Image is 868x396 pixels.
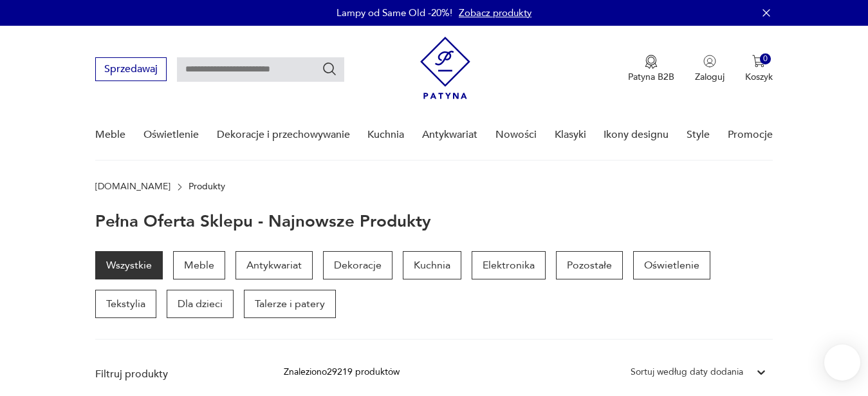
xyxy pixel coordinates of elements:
a: Dekoracje i przechowywanie [217,110,350,160]
button: Patyna B2B [628,55,674,83]
a: Oświetlenie [143,110,199,160]
a: Pozostałe [556,251,623,279]
img: Patyna - sklep z meblami i dekoracjami vintage [420,37,470,99]
a: Wszystkie [95,251,163,279]
p: Produkty [189,182,225,192]
a: Meble [173,251,225,279]
button: Sprzedawaj [95,57,167,81]
a: Kuchnia [367,110,404,160]
iframe: Smartsupp widget button [824,344,860,381]
a: Dla dzieci [167,290,234,318]
img: Ikona medalu [645,55,658,69]
p: Filtruj produkty [95,367,253,381]
a: Dekoracje [323,251,392,279]
div: 0 [760,53,771,64]
div: Znaleziono 29219 produktów [284,365,400,379]
p: Koszyk [745,71,773,83]
a: Style [687,110,710,160]
a: Nowości [495,110,537,160]
a: Tekstylia [95,290,156,318]
div: Sortuj według daty dodania [631,365,743,379]
a: Kuchnia [403,251,461,279]
a: Oświetlenie [633,251,710,279]
a: Promocje [728,110,773,160]
a: Elektronika [472,251,546,279]
button: 0Koszyk [745,55,773,83]
a: Klasyki [555,110,586,160]
a: [DOMAIN_NAME] [95,182,171,192]
img: Ikonka użytkownika [703,55,716,68]
p: Zaloguj [695,71,725,83]
p: Patyna B2B [628,71,674,83]
button: Zaloguj [695,55,725,83]
a: Antykwariat [235,251,313,279]
h1: Pełna oferta sklepu - najnowsze produkty [95,212,431,231]
a: Meble [95,110,125,160]
a: Ikony designu [604,110,669,160]
a: Talerze i patery [244,290,336,318]
a: Sprzedawaj [95,66,167,75]
a: Ikona medaluPatyna B2B [628,55,674,83]
a: Antykwariat [422,110,477,160]
p: Lampy od Same Old -20%! [337,6,452,19]
button: Szukaj [322,61,337,77]
img: Ikona koszyka [752,55,765,68]
a: Zobacz produkty [459,6,531,19]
